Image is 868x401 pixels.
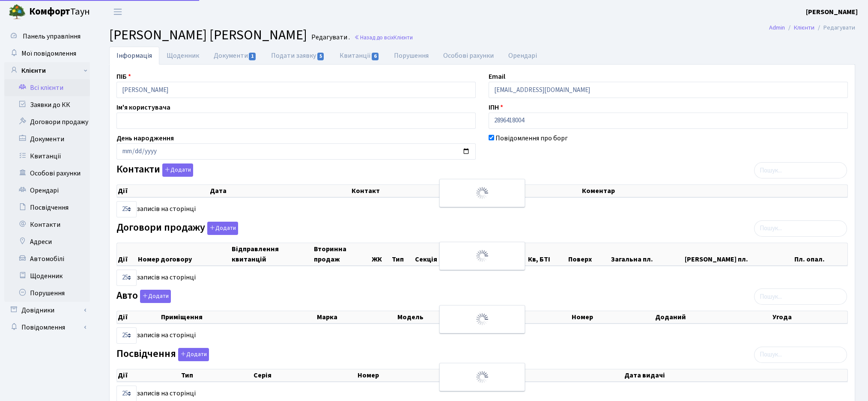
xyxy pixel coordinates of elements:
span: 6 [372,53,379,60]
a: Додати [176,346,209,361]
span: 1 [249,53,256,60]
label: Ім'я користувача [116,102,170,113]
a: Назад до всіхКлієнти [354,33,413,42]
th: Угода [772,311,847,323]
th: Тип [391,243,414,265]
a: Всі клієнти [4,79,90,96]
th: Серія [253,369,357,381]
th: Контакт [351,185,581,197]
span: 5 [317,53,324,60]
a: Подати заявку [264,47,332,65]
label: Email [489,71,505,82]
span: Таун [29,5,90,19]
span: Мої повідомлення [21,49,76,58]
a: Квитанції [332,47,387,65]
span: [PERSON_NAME] [PERSON_NAME] [109,25,307,45]
th: Номер договору [137,243,231,265]
a: Документи [4,131,90,148]
a: Додати [160,162,193,177]
th: Тип [180,369,253,381]
label: записів на сторінці [116,201,196,217]
th: Дата [209,185,350,197]
span: Панель управління [23,32,81,41]
th: Модель [397,311,497,323]
label: Повідомлення про борг [495,133,568,143]
th: Доданий [654,311,772,323]
button: Переключити навігацію [107,5,128,19]
a: [PERSON_NAME] [806,7,858,17]
label: Договори продажу [116,222,238,235]
a: Додати [138,288,171,303]
th: Приміщення [160,311,316,323]
a: Інформація [109,47,159,65]
a: Порушення [387,47,436,65]
th: Дії [117,369,180,381]
nav: breadcrumb [756,19,868,37]
img: Обробка... [475,312,489,326]
th: Кв, БТІ [527,243,567,265]
label: Контакти [116,163,193,177]
a: Орендарі [4,182,90,199]
th: Номер [571,311,654,323]
a: Автомобілі [4,250,90,267]
a: Щоденник [4,267,90,285]
button: Посвідчення [178,348,209,361]
img: Обробка... [475,370,489,384]
a: Клієнти [794,23,814,32]
th: Номер [357,369,479,381]
a: Орендарі [501,47,544,65]
li: Редагувати [814,23,855,33]
a: Панель управління [4,28,90,45]
a: Клієнти [4,62,90,79]
a: Посвідчення [4,199,90,216]
a: Адреси [4,233,90,250]
input: Пошук... [754,288,847,305]
th: Пл. опал. [793,243,847,265]
a: Admin [769,23,785,32]
b: [PERSON_NAME] [806,7,858,17]
label: ПІБ [116,71,131,82]
label: День народження [116,133,174,143]
button: Договори продажу [207,222,238,235]
img: logo.png [9,3,26,21]
a: Порушення [4,285,90,302]
a: Договори продажу [4,113,90,131]
a: Щоденник [159,47,206,65]
th: Секція [414,243,454,265]
th: Дії [117,243,137,265]
a: Мої повідомлення [4,45,90,62]
a: Особові рахунки [4,165,90,182]
a: Квитанції [4,148,90,165]
a: Додати [205,220,238,235]
small: Редагувати . [310,33,350,42]
th: Колір [497,311,571,323]
label: Авто [116,290,171,303]
th: Коментар [581,185,847,197]
img: Обробка... [475,249,489,263]
select: записів на сторінці [116,270,137,286]
th: Дата видачі [623,369,847,381]
b: Комфорт [29,5,70,18]
input: Пошук... [754,162,847,178]
th: Вторинна продаж [313,243,371,265]
a: Довідники [4,302,90,319]
button: Авто [140,290,171,303]
span: Клієнти [394,33,413,42]
th: Відправлення квитанцій [231,243,313,265]
a: Особові рахунки [436,47,501,65]
th: Видано [479,369,623,381]
label: записів на сторінці [116,327,196,344]
a: Контакти [4,216,90,233]
label: записів на сторінці [116,270,196,286]
button: Контакти [162,163,193,177]
th: Дії [117,311,160,323]
select: записів на сторінці [116,327,137,344]
img: Обробка... [475,186,489,200]
select: записів на сторінці [116,201,137,217]
th: Загальна пл. [610,243,684,265]
label: Посвідчення [116,348,209,361]
label: ІПН [489,102,503,113]
th: ЖК [371,243,391,265]
th: [PERSON_NAME] пл. [684,243,793,265]
th: Дії [117,185,209,197]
